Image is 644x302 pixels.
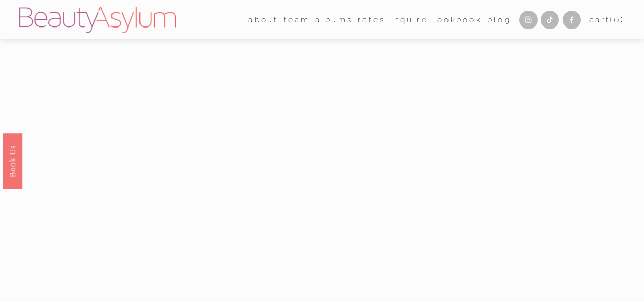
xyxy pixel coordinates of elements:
[284,12,310,28] a: folder dropdown
[390,12,428,28] a: Inquire
[614,15,621,24] span: 0
[519,11,538,29] a: Instagram
[315,12,353,28] a: albums
[19,7,176,33] img: Beauty Asylum | Bridal Hair &amp; Makeup Charlotte &amp; Atlanta
[248,13,278,27] span: about
[610,15,625,24] span: ( )
[487,12,511,28] a: Blog
[433,12,482,28] a: Lookbook
[589,13,625,27] a: Cart(0)
[563,11,581,29] a: Facebook
[3,133,22,188] a: Book Us
[541,11,559,29] a: TikTok
[248,12,278,28] a: folder dropdown
[358,12,385,28] a: Rates
[284,13,310,27] span: team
